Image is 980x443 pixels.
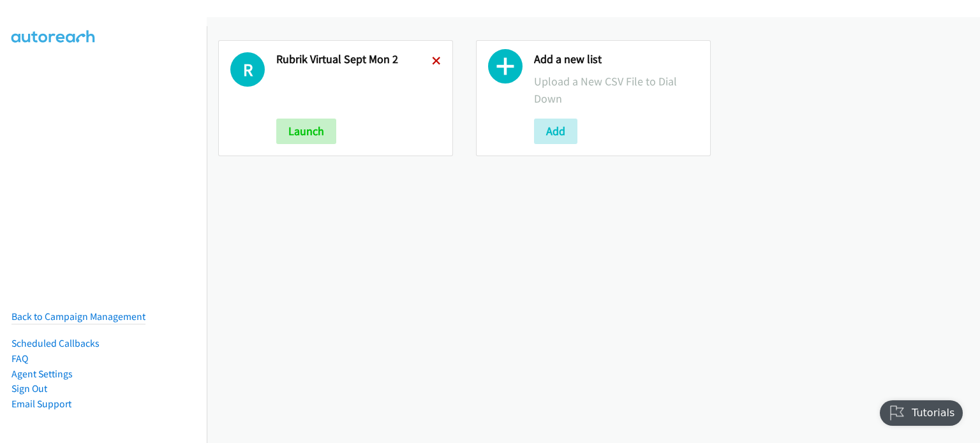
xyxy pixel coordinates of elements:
[11,382,47,395] a: Sign Out
[11,310,145,323] a: Back to Campaign Management
[11,368,73,380] a: Agent Settings
[11,337,100,349] a: Scheduled Callbacks
[11,352,28,365] a: FAQ
[276,52,432,67] h2: Rubrik Virtual Sept Mon 2
[534,73,699,107] p: Upload a New CSV File to Dial Down
[534,119,577,144] button: Add
[230,52,265,87] h1: R
[11,398,71,410] a: Email Support
[534,52,699,67] h2: Add a new list
[872,388,970,433] iframe: Checklist
[276,119,336,144] button: Launch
